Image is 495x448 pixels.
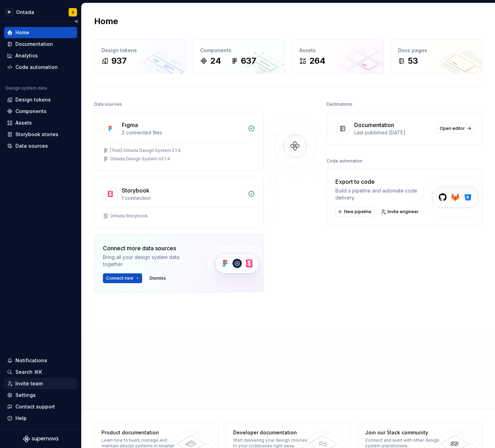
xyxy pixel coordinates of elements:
[4,413,77,424] button: Help
[6,85,47,91] div: Design system data
[146,273,169,283] button: Dismiss
[94,40,186,74] a: Design tokens937
[110,156,170,162] div: Ontada Design System V2.1.4
[72,9,74,15] div: S
[354,121,394,129] div: Documentation
[103,254,194,268] div: Bring all your design system data together.
[335,187,422,201] div: Build a pipeline and automate code delivery.
[15,392,36,399] div: Settings
[292,40,384,74] a: Assets264
[15,415,27,422] div: Help
[354,129,432,136] div: Last published [DATE]
[309,55,326,66] div: 264
[4,366,77,378] button: Search ⌘K
[4,355,77,366] button: Notifications
[111,55,127,66] div: 937
[16,9,34,16] div: Ontada
[122,121,138,129] div: Figma
[241,55,256,66] div: 637
[4,401,77,412] button: Contact support
[15,142,48,149] div: Data sources
[110,148,181,153] div: [Test] Ontada Design System 2.1.4
[200,47,277,54] div: Components
[4,94,77,105] a: Design tokens
[15,380,43,387] div: Invite team
[233,429,312,436] div: Developer documentation
[103,244,194,252] div: Connect more data sources
[398,47,475,54] div: Docs pages
[15,41,53,48] div: Documentation
[4,378,77,389] a: Invite team
[71,16,81,26] button: Collapse sidebar
[15,131,58,138] div: Storybook stories
[110,213,148,219] div: Ontada Storybook
[102,47,179,54] div: Design tokens
[327,156,362,166] div: Code automation
[4,390,77,401] a: Settings
[15,29,29,36] div: Home
[4,62,77,73] a: Code automation
[94,16,118,27] h2: Home
[94,112,264,170] a: Figma2 connected files[Test] Ontada Design System 2.1.4Ontada Design System V2.1.4
[15,403,55,410] div: Contact support
[15,357,47,364] div: Notifications
[94,99,122,109] div: Data sources
[23,435,58,442] svg: Supernova Logo
[193,40,285,74] a: Components24637
[122,129,244,136] div: 2 connected files
[440,126,465,131] span: Open editor
[102,429,181,436] div: Product documentation
[5,8,13,16] div: M
[15,64,58,71] div: Code automation
[94,177,264,227] a: Storybook1 connectionOntada Storybook
[15,96,51,103] div: Design tokens
[335,207,375,217] button: New pipeline
[335,177,422,186] div: Export to code
[4,129,77,140] a: Storybook stories
[15,108,47,115] div: Components
[408,55,418,66] div: 53
[15,369,42,376] div: Search ⌘K
[4,106,77,117] a: Components
[149,275,166,281] span: Dismiss
[365,429,444,436] div: Join our Slack community
[106,275,133,281] span: Connect new
[437,124,474,133] a: Open editor
[1,5,80,20] button: MOntadaS
[4,117,77,128] a: Assets
[122,186,149,195] div: Storybook
[4,38,77,50] a: Documentation
[103,273,142,283] button: Connect new
[391,40,482,74] a: Docs pages53
[4,140,77,152] a: Data sources
[15,52,38,59] div: Analytics
[122,195,244,202] div: 1 connection
[344,209,371,215] span: New pipeline
[210,55,221,66] div: 24
[327,99,353,109] div: Destinations
[388,209,419,215] span: Invite engineer
[4,50,77,61] a: Analytics
[299,47,376,54] div: Assets
[379,207,422,217] a: Invite engineer
[4,27,77,38] a: Home
[15,119,32,126] div: Assets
